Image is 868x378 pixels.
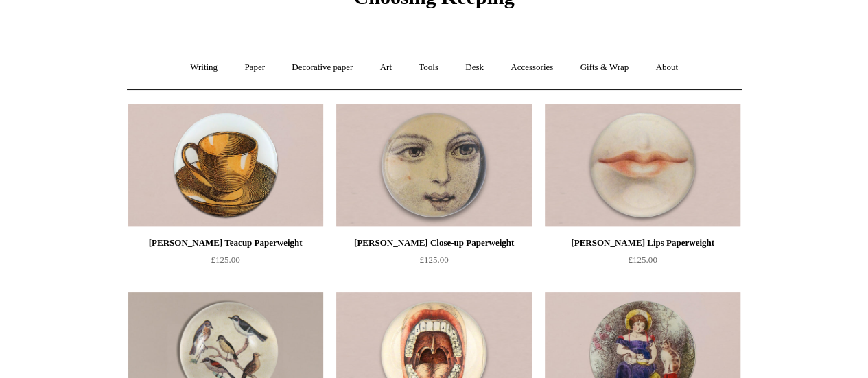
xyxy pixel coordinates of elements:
[545,104,740,227] a: John Derian Lips Paperweight John Derian Lips Paperweight
[336,104,531,227] img: John Derian Close-up Paperweight
[132,235,320,251] div: [PERSON_NAME] Teacup Paperweight
[336,104,531,227] a: John Derian Close-up Paperweight John Derian Close-up Paperweight
[498,49,565,86] a: Accessories
[368,49,404,86] a: Art
[419,255,448,265] span: £125.00
[643,49,690,86] a: About
[128,104,323,227] a: John Derian Teacup Paperweight John Derian Teacup Paperweight
[545,104,740,227] img: John Derian Lips Paperweight
[279,49,365,86] a: Decorative paper
[453,49,496,86] a: Desk
[567,49,641,86] a: Gifts & Wrap
[340,235,528,251] div: [PERSON_NAME] Close-up Paperweight
[178,49,230,86] a: Writing
[628,255,657,265] span: £125.00
[548,235,736,251] div: [PERSON_NAME] Lips Paperweight
[545,235,740,291] a: [PERSON_NAME] Lips Paperweight £125.00
[128,104,323,227] img: John Derian Teacup Paperweight
[336,235,531,291] a: [PERSON_NAME] Close-up Paperweight £125.00
[211,255,239,265] span: £125.00
[232,49,277,86] a: Paper
[128,235,323,291] a: [PERSON_NAME] Teacup Paperweight £125.00
[406,49,451,86] a: Tools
